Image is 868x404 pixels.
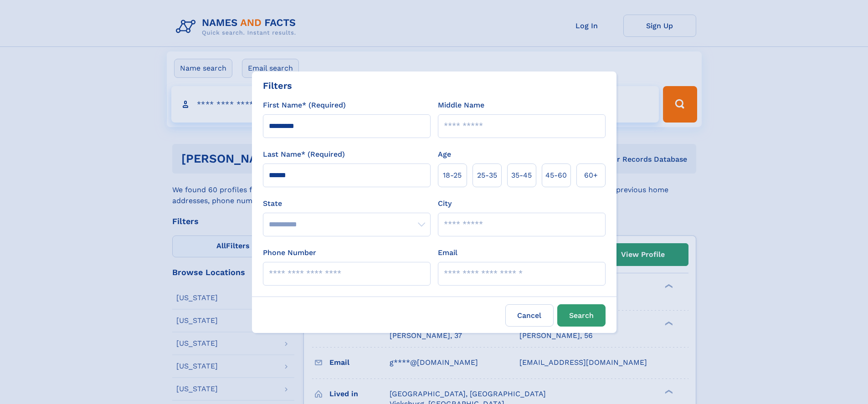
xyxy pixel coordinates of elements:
[438,100,484,111] label: Middle Name
[263,100,346,111] label: First Name* (Required)
[438,247,457,258] label: Email
[545,170,567,181] span: 45‑60
[505,304,554,327] label: Cancel
[263,79,292,92] div: Filters
[263,198,431,209] label: State
[584,170,598,181] span: 60+
[438,149,451,160] label: Age
[263,149,345,160] label: Last Name* (Required)
[443,170,462,181] span: 18‑25
[557,304,606,327] button: Search
[263,247,316,258] label: Phone Number
[511,170,532,181] span: 35‑45
[477,170,497,181] span: 25‑35
[438,198,452,209] label: City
